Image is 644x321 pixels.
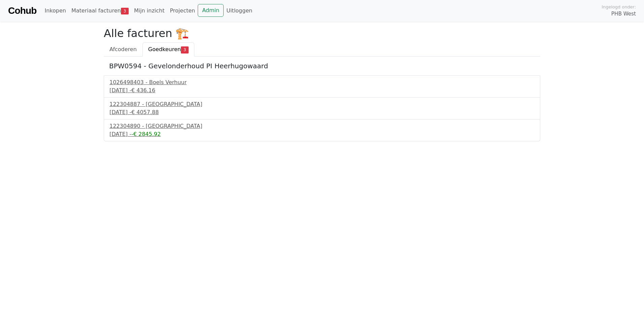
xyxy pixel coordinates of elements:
[224,4,255,17] a: Uitloggen
[104,27,540,40] h2: Alle facturen 🏗️
[8,3,36,19] a: Cohub
[167,4,198,17] a: Projecten
[109,108,535,116] div: [DATE] -
[148,46,181,52] span: Goedkeuren
[131,4,167,17] a: Mijn inzicht
[611,10,636,18] span: PHB West
[121,8,129,14] span: 3
[109,122,535,138] a: 122304890 - [GEOGRAPHIC_DATA][DATE] --€ 2845.92
[602,4,636,10] span: Ingelogd onder:
[109,78,535,86] div: 1026498403 - Boels Verhuur
[142,42,194,57] a: Goedkeuren3
[109,62,535,70] h5: BPW0594 - Gevelonderhoud PI Heerhugowaard
[131,131,161,137] span: -€ 2845.92
[109,86,535,95] div: [DATE] -
[181,46,189,53] span: 3
[104,42,142,57] a: Afcoderen
[131,87,155,94] span: € 436.16
[131,109,159,115] span: € 4057.88
[69,4,131,17] a: Materiaal facturen3
[198,4,224,17] a: Admin
[42,4,68,17] a: Inkopen
[109,100,535,116] a: 122304887 - [GEOGRAPHIC_DATA][DATE] -€ 4057.88
[109,78,535,95] a: 1026498403 - Boels Verhuur[DATE] -€ 436.16
[109,122,535,130] div: 122304890 - [GEOGRAPHIC_DATA]
[109,100,535,108] div: 122304887 - [GEOGRAPHIC_DATA]
[109,130,535,138] div: [DATE] -
[109,46,137,52] span: Afcoderen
